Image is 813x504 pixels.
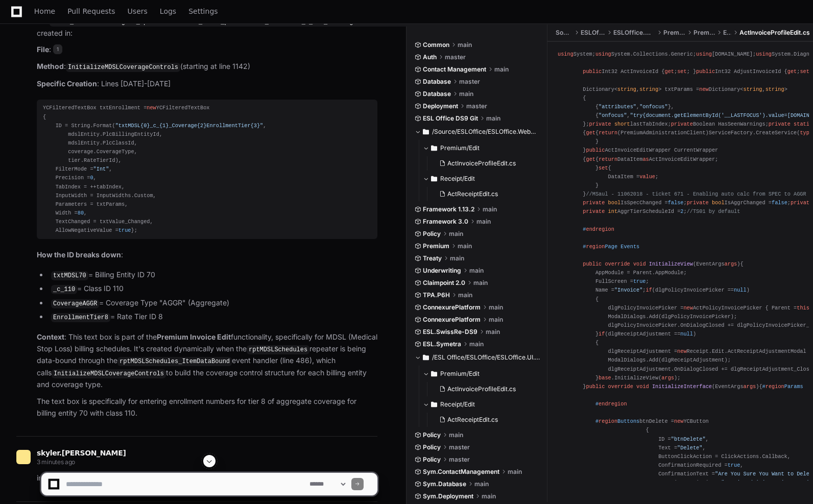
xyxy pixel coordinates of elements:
span: string [617,86,636,92]
span: main [458,41,472,49]
span: null [734,287,747,293]
div: YCFilteredTextBox txtEnrollment = YCFilteredTextBox { ID = String.Format( , mdslEntity.PlcBilling... [43,104,371,235]
span: private [687,200,709,206]
span: public [586,383,605,390]
span: public [583,261,602,267]
span: # [595,401,627,407]
span: "onfocus" [639,104,667,110]
span: Premium/Edit [440,144,480,152]
span: "txtMDSL{0}_c_{1}_Coverage{2}EnrollmentTier{3}" [115,123,264,129]
span: bool [712,200,725,206]
span: main [473,279,488,287]
span: private [769,121,791,127]
span: set [677,68,686,75]
span: //TS01 by default [687,208,740,214]
span: private [583,200,605,206]
span: set [800,68,809,75]
p: : Lines [DATE]-[DATE] [37,78,377,90]
svg: Directory [431,368,437,380]
code: InitializeMDSLCoverageControls [66,63,180,72]
span: "Int" [93,166,109,172]
span: main [458,242,472,250]
span: as [642,156,649,162]
span: Premium/Edit [440,370,480,378]
span: Edit [723,29,731,37]
span: private [589,121,611,127]
span: # Page Events [583,244,639,250]
span: public [586,147,605,153]
span: InitializeView [649,261,693,267]
strong: File [37,45,49,54]
span: main [489,316,503,324]
span: ( ) [583,261,740,267]
span: Users [128,8,148,14]
span: "Invoice" [614,287,642,293]
span: void [633,261,646,267]
span: region [586,244,605,250]
span: new [683,305,692,311]
span: main [476,218,491,226]
svg: Directory [431,398,437,411]
span: Auth [423,53,437,61]
span: main [469,267,484,275]
span: using [756,51,772,57]
span: get [586,156,595,162]
span: main [449,431,463,439]
p: : [37,249,377,261]
span: ESLOffice [581,29,605,37]
button: Premium/Edit [423,366,540,382]
span: Framework 3.0 [423,218,468,226]
span: if [646,287,652,293]
strong: How the ID breaks down [37,250,121,259]
button: Premium/Edit [423,140,540,156]
span: set [599,165,608,171]
span: this [797,305,809,311]
span: main [486,114,500,123]
span: ESL.Symetra [423,340,461,348]
button: ActReceiptEdit.cs [435,187,534,201]
svg: Directory [423,351,429,364]
span: Common [423,41,449,49]
span: void [636,383,649,390]
span: return [599,156,617,162]
span: Receipt/Edit [440,175,475,183]
span: # Buttons [595,418,639,424]
span: main [486,328,500,336]
button: ActReceiptEdit.cs [435,413,534,427]
span: # Params [762,383,803,390]
code: rptMDSLSchedules_ItemDataBound [117,357,232,366]
span: false [772,200,787,206]
svg: Directory [431,173,437,185]
span: ConnexurePlatform [423,316,481,324]
span: Receipt/Edit [440,400,475,409]
span: Pull Requests [67,8,115,14]
span: master [459,78,480,86]
strong: Specific Creation [37,79,97,88]
span: skyler.[PERSON_NAME] [37,449,126,457]
span: private [671,121,693,127]
code: _c_110 [51,285,77,294]
span: ActInvoiceProfileEdit.cs [447,159,516,167]
span: region [599,418,617,424]
span: main [458,291,472,299]
span: master [445,53,466,61]
span: get [787,68,797,75]
span: ActReceiptEdit.cs [447,416,498,424]
code: InitializeMDSLCoverageControls [52,369,166,378]
span: value [639,174,655,180]
span: new [147,105,156,111]
span: new [699,86,708,92]
span: new [674,418,683,424]
span: main [483,205,497,213]
strong: Method [37,62,64,70]
span: Claimpoint 2.0 [423,279,465,287]
strong: Context [37,332,64,341]
svg: Directory [423,126,429,138]
span: Premium [423,242,449,250]
span: args [725,261,737,267]
span: ActInvoiceProfileEdit.cs [739,29,810,37]
button: /ESL Office/ESLOffice/ESLOffice.UI.v1_0/PremiumAdministration [415,349,540,366]
span: Contact Management [423,65,486,74]
span: using [558,51,573,57]
span: false [668,200,684,206]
